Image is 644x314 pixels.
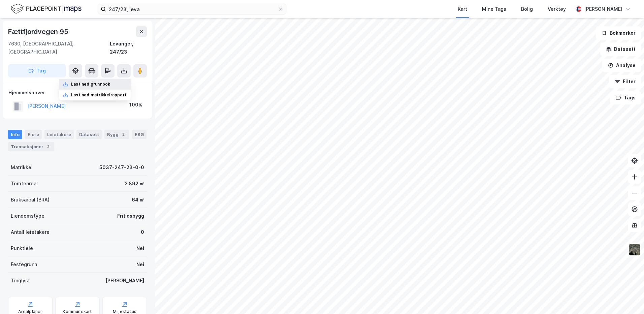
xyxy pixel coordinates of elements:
[610,91,641,104] button: Tags
[8,64,66,77] button: Tag
[106,4,278,14] input: Søk på adresse, matrikkel, gårdeiere, leietakere eller personer
[136,244,144,252] div: Nei
[458,5,467,13] div: Kart
[105,277,144,285] div: [PERSON_NAME]
[76,130,102,139] div: Datasett
[141,228,144,236] div: 0
[8,130,22,139] div: Info
[104,130,129,139] div: Bygg
[125,180,144,188] div: 2 892 ㎡
[110,40,147,56] div: Levanger, 247/23
[8,142,54,151] div: Transaksjoner
[71,82,110,87] div: Last ned grunnbok
[44,130,74,139] div: Leietakere
[482,5,506,13] div: Mine Tags
[596,26,641,40] button: Bokmerker
[11,260,37,269] div: Festegrunn
[25,130,42,139] div: Eiere
[120,131,127,138] div: 2
[602,59,641,72] button: Analyse
[610,282,644,314] iframe: Chat Widget
[584,5,622,13] div: [PERSON_NAME]
[99,163,144,171] div: 5037-247-23-0-0
[11,196,50,204] div: Bruksareal (BRA)
[548,5,566,13] div: Verktøy
[132,130,147,139] div: ESG
[11,244,33,252] div: Punktleie
[11,212,44,220] div: Eiendomstype
[136,260,144,269] div: Nei
[610,282,644,314] div: Kontrollprogram for chat
[11,277,30,285] div: Tinglyst
[8,40,110,56] div: 7630, [GEOGRAPHIC_DATA], [GEOGRAPHIC_DATA]
[521,5,533,13] div: Bolig
[71,92,127,98] div: Last ned matrikkelrapport
[609,75,641,88] button: Filter
[117,212,144,220] div: Fritidsbygg
[600,42,641,56] button: Datasett
[11,163,33,171] div: Matrikkel
[628,243,641,256] img: 9k=
[129,101,142,109] div: 100%
[45,143,52,150] div: 2
[8,89,147,97] div: Hjemmelshaver
[132,196,144,204] div: 64 ㎡
[8,26,70,37] div: Fættfjordvegen 95
[11,228,50,236] div: Antall leietakere
[11,3,82,15] img: logo.f888ab2527a4732fd821a326f86c7f29.svg
[11,180,38,188] div: Tomteareal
